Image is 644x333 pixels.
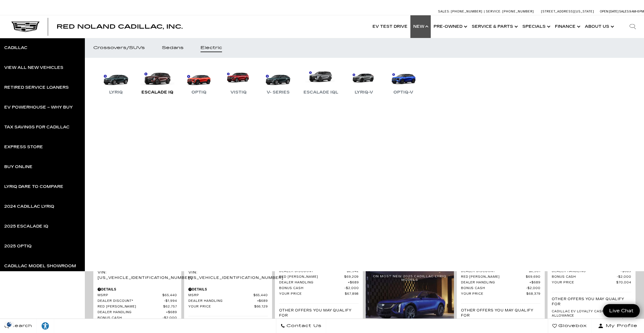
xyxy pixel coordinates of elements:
[98,310,166,315] span: Dealer Handling
[438,10,484,13] a: Sales: [PHONE_NUMBER]
[276,319,326,333] a: Contact Us
[228,89,249,96] div: VISTIQ
[98,293,177,298] a: MSRP $65,440
[461,292,526,296] span: Your Price
[4,205,54,209] div: 2024 Cadillac LYRIQ
[163,305,177,309] span: $62,757
[162,46,184,50] div: Sedans
[617,275,631,279] span: $2,000
[189,89,209,96] div: OPTIQ
[620,269,631,273] span: $689
[301,66,341,96] a: Escalade IQL
[9,322,32,330] span: Search
[98,287,177,292] div: Pricing Details - New 2025 Cadillac LYRIQ Sport 1
[3,321,16,327] section: Click to Open Cookie Consent Modal
[552,275,631,279] a: Bonus Cash $2,000
[526,286,540,290] span: $2,000
[552,281,616,285] span: Your Price
[552,269,631,273] a: Dealer Handling $689
[98,299,177,303] a: Dealer Discount* $1,994
[552,318,631,322] a: GM Educator Offer $500
[301,89,341,96] div: Escalade IQL
[4,66,63,70] div: View All New Vehicles
[344,275,359,279] span: $69,209
[348,281,359,285] span: $689
[431,15,469,38] a: Pre-Owned
[257,299,268,303] span: $689
[98,305,163,309] span: Red [PERSON_NAME]
[57,23,183,30] span: Red Noland Cadillac, Inc.
[4,125,70,129] div: Tax Savings for Cadillac
[603,304,640,317] a: Live Chat
[153,38,192,58] a: Sedans
[279,269,345,273] span: Dealer Discount*
[469,15,520,38] a: Service & Parts
[98,299,164,303] span: Dealer Discount*
[253,293,268,298] span: $65,440
[616,281,631,285] span: $70,004
[139,66,176,96] a: Escalade IQ
[188,305,268,309] a: Your Price $66,129
[37,319,54,333] a: Explore your accessibility options
[201,46,222,50] div: Electric
[4,185,63,189] div: LYRIQ Dare to Compare
[552,318,622,322] span: GM Educator Offer
[221,66,255,96] a: VISTIQ
[502,10,534,13] span: [PHONE_NUMBER]
[438,10,450,13] span: Sales:
[526,292,540,296] span: $68,379
[166,310,177,315] span: $689
[461,275,540,279] a: Red [PERSON_NAME] $69,690
[162,293,177,298] span: $65,440
[285,322,322,330] span: Contact Us
[461,281,529,285] span: Dealer Handling
[4,105,73,109] div: EV Powerhouse – Why Buy
[600,10,619,13] span: Open [DATE]
[461,281,540,285] a: Dealer Handling $689
[484,10,535,13] a: Service: [PHONE_NUMBER]
[461,275,526,279] span: Red [PERSON_NAME]
[164,299,177,303] span: $1,994
[629,10,644,13] span: 9 AM-6 PM
[279,292,359,296] a: Your Price $67,898
[57,24,183,29] a: Red Noland Cadillac, Inc.
[261,66,295,96] a: V- Series
[386,66,420,96] a: OPTIQ-V
[192,38,231,58] a: Electric
[106,89,126,96] div: LYRIQ
[98,316,177,320] a: Bonus Cash $2,000
[93,46,145,50] div: Crossovers/SUVs
[622,318,631,322] span: $500
[552,296,631,307] p: Other Offers You May Qualify For
[139,89,176,96] div: Escalade IQ
[345,292,359,296] span: $67,898
[98,310,177,315] a: Dealer Handling $689
[604,322,637,330] span: My Profile
[461,292,540,296] a: Your Price $68,379
[85,38,153,58] a: Crossovers/SUVs
[520,15,552,38] a: Specials
[461,269,527,273] span: Dealer Discount*
[188,293,268,298] a: MSRP $65,440
[461,269,540,273] a: Dealer Discount* $2,361
[188,299,257,303] span: Dealer Handling
[188,287,268,292] div: Pricing Details - New 2025 Cadillac LYRIQ Sport 1
[352,89,376,96] div: LYRIQ-V
[461,308,540,318] p: Other Offers You May Qualify For
[526,275,540,279] span: $69,690
[279,281,359,285] a: Dealer Handling $689
[486,10,501,13] span: Service:
[527,269,540,273] span: $2,361
[591,319,644,333] button: Open user profile menu
[3,321,16,327] img: Opt-Out Icon
[279,281,348,285] span: Dealer Handling
[461,286,526,290] span: Bonus Cash
[99,66,133,96] a: LYRIQ
[279,286,344,290] span: Bonus Cash
[4,86,69,90] div: Retired Service Loaners
[11,22,40,32] img: Cadillac Dark Logo with Cadillac White Text
[4,264,76,268] div: Cadillac Model Showroom
[347,66,381,96] a: LYRIQ-V
[98,270,177,280] div: VIN: [US_VEHICLE_IDENTIFICATION_NUMBER]
[279,308,359,318] p: Other Offers You May Qualify For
